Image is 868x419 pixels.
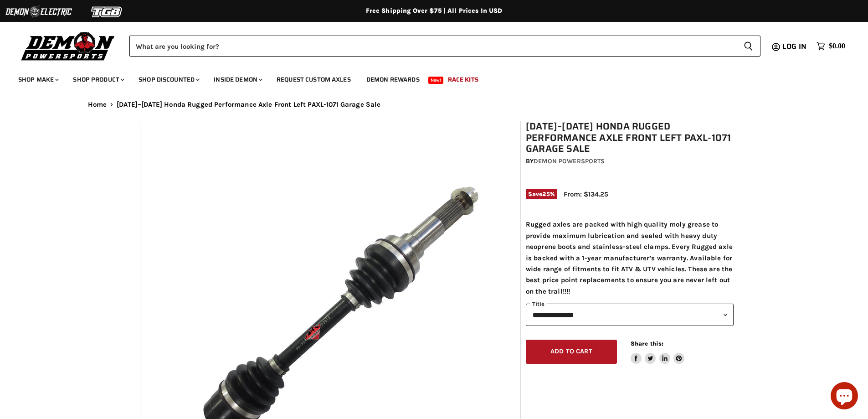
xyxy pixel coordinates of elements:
inbox-online-store-chat: Shopify online store chat [828,382,861,412]
span: Log in [782,41,806,52]
span: $0.00 [829,42,845,51]
input: Search [129,36,736,57]
img: Demon Powersports [18,30,118,62]
a: Shop Make [11,70,64,89]
a: Log in [778,42,812,51]
p: Rugged axles are packed with high quality moly grease to provide maximum lubrication and sealed w... [526,219,734,297]
form: Product [129,36,760,57]
a: Shop Product [66,70,130,89]
span: New! [428,77,444,84]
a: Request Custom Axles [270,70,358,89]
a: Shop Discounted [132,70,205,89]
span: From: $134.25 [564,190,608,198]
span: Add to cart [550,347,592,355]
span: Save % [526,189,557,199]
a: Race Kits [441,70,485,89]
a: Inside Demon [207,70,268,89]
a: Demon Powersports [534,157,605,165]
h1: [DATE]–[DATE] Honda Rugged Performance Axle Front Left PAXL-1071 Garage Sale [526,121,734,155]
div: by [526,156,734,166]
button: Add to cart [526,340,617,364]
nav: Breadcrumbs [70,101,799,109]
img: TGB Logo 2 [73,3,141,21]
aside: Share this: [631,340,685,364]
ul: Main menu [11,67,843,89]
span: Share this: [631,340,663,347]
div: Free Shipping Over $75 | All Prices In USD [70,7,799,15]
span: 25 [542,191,550,197]
img: Demon Electric Logo 2 [5,3,73,21]
span: [DATE]–[DATE] Honda Rugged Performance Axle Front Left PAXL-1071 Garage Sale [117,101,380,109]
a: Demon Rewards [360,70,426,89]
button: Search [736,36,760,57]
a: $0.00 [812,40,850,53]
a: Home [88,101,107,109]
